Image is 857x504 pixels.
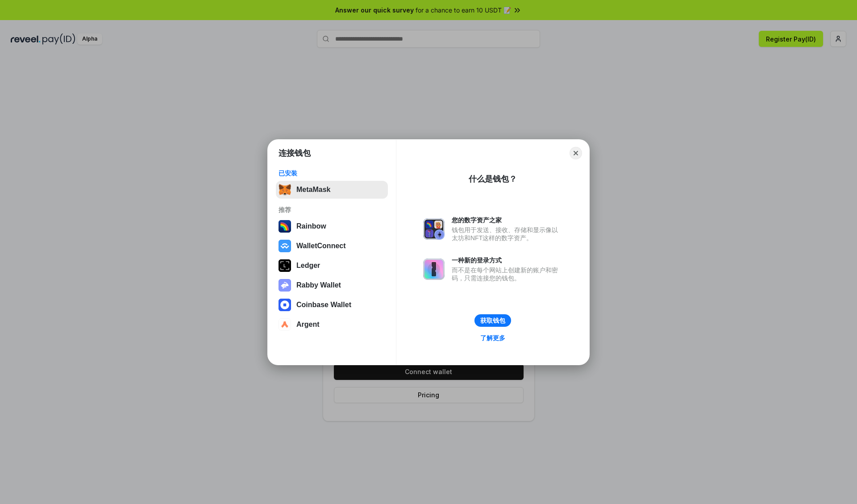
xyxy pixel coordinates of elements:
[570,147,582,159] button: Close
[475,332,511,344] a: 了解更多
[279,259,291,272] img: svg+xml,%3Csvg%20xmlns%3D%22http%3A%2F%2Fwww.w3.org%2F2000%2Fsvg%22%20width%3D%2228%22%20height%3...
[296,281,341,289] div: Rabby Wallet
[279,148,311,158] h1: 连接钱包
[296,301,351,309] div: Coinbase Wallet
[279,220,291,233] img: svg+xml,%3Csvg%20width%3D%22120%22%20height%3D%22120%22%20viewBox%3D%220%200%20120%20120%22%20fil...
[276,217,388,235] button: Rainbow
[276,237,388,255] button: WalletConnect
[276,257,388,275] button: Ledger
[279,279,291,292] img: svg+xml,%3Csvg%20xmlns%3D%22http%3A%2F%2Fwww.w3.org%2F2000%2Fsvg%22%20fill%3D%22none%22%20viewBox...
[469,174,517,184] div: 什么是钱包？
[279,206,385,214] div: 推荐
[452,216,562,224] div: 您的数字资产之家
[480,317,505,325] div: 获取钱包
[276,316,388,333] button: Argent
[296,222,326,230] div: Rainbow
[279,299,291,311] img: svg+xml,%3Csvg%20width%3D%2228%22%20height%3D%2228%22%20viewBox%3D%220%200%2028%2028%22%20fill%3D...
[296,321,320,329] div: Argent
[279,240,291,252] img: svg+xml,%3Csvg%20width%3D%2228%22%20height%3D%2228%22%20viewBox%3D%220%200%2028%2028%22%20fill%3D...
[276,181,388,199] button: MetaMask
[276,296,388,314] button: Coinbase Wallet
[296,242,346,250] div: WalletConnect
[452,266,562,282] div: 而不是在每个网站上创建新的账户和密码，只需连接您的钱包。
[423,258,445,280] img: svg+xml,%3Csvg%20xmlns%3D%22http%3A%2F%2Fwww.w3.org%2F2000%2Fsvg%22%20fill%3D%22none%22%20viewBox...
[296,186,330,194] div: MetaMask
[452,256,562,264] div: 一种新的登录方式
[279,318,291,331] img: svg+xml,%3Csvg%20width%3D%2228%22%20height%3D%2228%22%20viewBox%3D%220%200%2028%2028%22%20fill%3D...
[423,218,445,240] img: svg+xml,%3Csvg%20xmlns%3D%22http%3A%2F%2Fwww.w3.org%2F2000%2Fsvg%22%20fill%3D%22none%22%20viewBox...
[474,314,511,327] button: 获取钱包
[276,276,388,294] button: Rabby Wallet
[480,334,505,342] div: 了解更多
[452,226,562,242] div: 钱包用于发送、接收、存储和显示像以太坊和NFT这样的数字资产。
[279,183,291,196] img: svg+xml,%3Csvg%20fill%3D%22none%22%20height%3D%2233%22%20viewBox%3D%220%200%2035%2033%22%20width%...
[296,262,320,270] div: Ledger
[279,169,385,177] div: 已安装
